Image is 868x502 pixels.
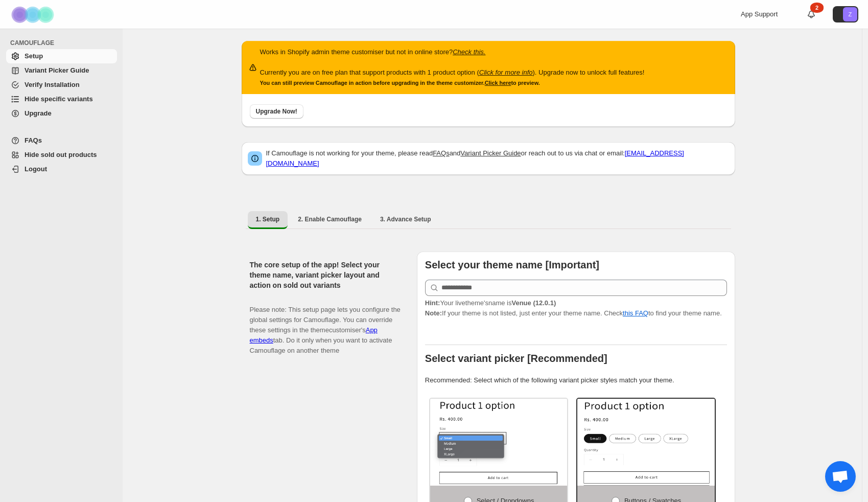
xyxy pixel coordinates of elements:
span: Hide specific variants [25,95,93,103]
b: Select variant picker [Recommended] [425,353,607,364]
a: FAQs [6,133,117,148]
a: Hide specific variants [6,92,117,106]
a: 2 [806,9,816,19]
img: Camouflage [8,1,59,29]
a: Logout [6,162,117,176]
span: Upgrade [25,109,52,117]
span: 3. Advance Setup [380,215,431,223]
span: 1. Setup [256,215,280,223]
span: Avatar with initials Z [843,7,857,21]
strong: Hint: [425,299,440,307]
text: Z [849,11,852,17]
a: Variant Picker Guide [6,63,117,78]
a: Check this. [453,48,485,56]
button: Upgrade Now! [250,104,303,119]
span: App Support [741,10,778,18]
a: Hide sold out products [6,148,117,162]
img: Buttons / Swatches [577,399,715,486]
span: Upgrade Now! [256,107,297,116]
img: Select / Dropdowns [430,399,568,486]
span: Variant Picker Guide [25,66,89,74]
span: Your live theme's name is [425,299,556,307]
a: Upgrade [6,106,117,121]
a: Verify Installation [6,78,117,92]
span: CAMOUFLAGE [10,39,118,47]
strong: Venue (12.0.1) [511,299,556,307]
strong: Note: [425,309,442,317]
button: Avatar with initials Z [833,6,858,22]
span: FAQs [25,136,42,144]
a: Click here [485,80,511,86]
b: Select your theme name [Important] [425,259,599,270]
p: Recommended: Select which of the following variant picker styles match your theme. [425,375,727,385]
span: Hide sold out products [25,151,97,158]
p: Works in Shopify admin theme customiser but not in online store? [260,47,645,57]
p: If Camouflage is not working for your theme, please read and or reach out to us via chat or email: [266,148,729,169]
div: 2 [810,3,824,13]
p: Please note: This setup page lets you configure the global settings for Camouflage. You can overr... [250,294,401,356]
p: If your theme is not listed, just enter your theme name. Check to find your theme name. [425,298,727,318]
span: 2. Enable Camouflage [298,215,362,223]
a: Setup [6,49,117,63]
a: Click for more info [479,69,533,76]
small: You can still preview Camouflage in action before upgrading in the theme customizer. to preview. [260,80,540,86]
span: Setup [25,52,43,60]
span: Logout [25,165,47,173]
a: FAQs [433,149,450,157]
p: Currently you are on free plan that support products with 1 product option ( ). Upgrade now to un... [260,67,645,78]
a: Variant Picker Guide [460,149,521,157]
a: Chat abierto [825,461,856,492]
span: Verify Installation [25,81,80,88]
a: this FAQ [623,309,648,317]
h2: The core setup of the app! Select your theme name, variant picker layout and action on sold out v... [250,260,401,290]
